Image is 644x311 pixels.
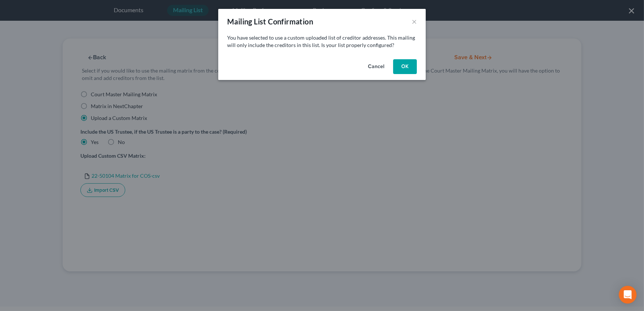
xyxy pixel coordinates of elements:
[619,286,637,304] div: Open Intercom Messenger
[227,34,417,49] p: You have selected to use a custom uploaded list of creditor addresses. This mailing will only inc...
[227,16,313,27] div: Mailing List Confirmation
[393,59,417,74] button: OK
[362,59,390,74] button: Cancel
[412,17,417,26] button: ×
